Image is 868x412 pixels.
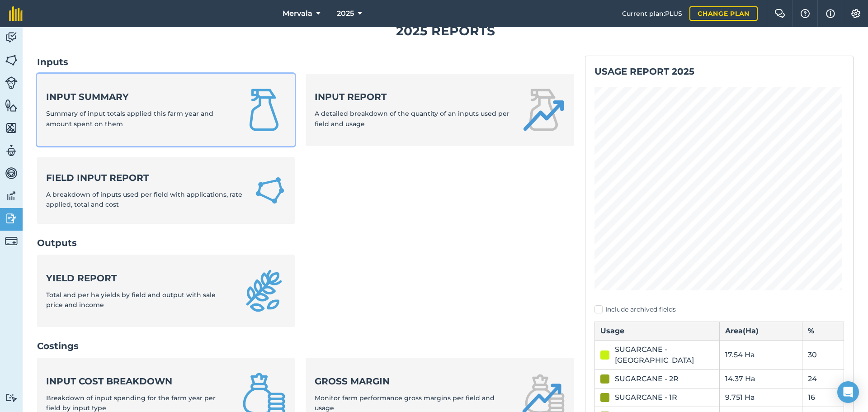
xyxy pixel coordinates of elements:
strong: Yield report [46,272,231,284]
a: Input summarySummary of input totals applied this farm year and amount spent on them [37,74,295,146]
td: 24 [802,369,844,388]
div: Open Intercom Messenger [837,381,859,403]
div: SUGARCANE - [GEOGRAPHIC_DATA] [615,344,714,366]
div: SUGARCANE - 1R [615,392,677,403]
td: 14.37 Ha [719,369,802,388]
label: Include archived fields [594,305,844,314]
strong: Input report [315,90,511,103]
span: Mervala [283,8,312,19]
div: SUGARCANE - 2R [615,374,679,384]
img: Input report [522,88,565,132]
img: svg+xml;base64,PHN2ZyB4bWxucz0iaHR0cDovL3d3dy53My5vcmcvMjAwMC9zdmciIHdpZHRoPSI1NiIgaGVpZ2h0PSI2MC... [5,99,18,112]
span: Total and per ha yields by field and output with sale price and income [46,291,216,309]
h2: Usage report 2025 [594,65,844,78]
span: A detailed breakdown of the quantity of an inputs used per field and usage [315,109,509,128]
strong: Gross margin [315,375,511,388]
strong: Field Input Report [46,171,243,184]
strong: Input cost breakdown [46,375,231,388]
img: svg+xml;base64,PD94bWwgdmVyc2lvbj0iMS4wIiBlbmNvZGluZz0idXRmLTgiPz4KPCEtLSBHZW5lcmF0b3I6IEFkb2JlIE... [5,76,18,89]
img: Input summary [242,88,286,132]
th: % [802,322,844,340]
td: 9.751 Ha [719,388,802,407]
th: Area ( Ha ) [719,322,802,340]
img: svg+xml;base64,PD94bWwgdmVyc2lvbj0iMS4wIiBlbmNvZGluZz0idXRmLTgiPz4KPCEtLSBHZW5lcmF0b3I6IEFkb2JlIE... [5,166,18,180]
td: 16 [802,388,844,407]
img: svg+xml;base64,PD94bWwgdmVyc2lvbj0iMS4wIiBlbmNvZGluZz0idXRmLTgiPz4KPCEtLSBHZW5lcmF0b3I6IEFkb2JlIE... [5,212,18,225]
img: svg+xml;base64,PD94bWwgdmVyc2lvbj0iMS4wIiBlbmNvZGluZz0idXRmLTgiPz4KPCEtLSBHZW5lcmF0b3I6IEFkb2JlIE... [5,235,18,247]
span: Monitor farm performance gross margins per field and usage [315,394,495,412]
a: Field Input ReportA breakdown of inputs used per field with applications, rate applied, total and... [37,157,295,224]
h1: 2025 Reports [37,21,854,41]
th: Usage [595,322,720,340]
td: 17.54 Ha [719,340,802,369]
img: A cog icon [850,9,861,18]
span: A breakdown of inputs used per field with applications, rate applied, total and cost [46,190,242,208]
img: svg+xml;base64,PHN2ZyB4bWxucz0iaHR0cDovL3d3dy53My5vcmcvMjAwMC9zdmciIHdpZHRoPSI1NiIgaGVpZ2h0PSI2MC... [5,53,18,67]
img: Field Input Report [254,174,286,208]
h2: Outputs [37,237,574,249]
img: Yield report [242,269,286,313]
span: Current plan : PLUS [622,9,682,19]
a: Change plan [689,6,758,21]
img: fieldmargin Logo [9,6,23,21]
img: svg+xml;base64,PD94bWwgdmVyc2lvbj0iMS4wIiBlbmNvZGluZz0idXRmLTgiPz4KPCEtLSBHZW5lcmF0b3I6IEFkb2JlIE... [5,393,18,402]
a: Yield reportTotal and per ha yields by field and output with sale price and income [37,255,295,327]
h2: Costings [37,340,574,352]
img: svg+xml;base64,PHN2ZyB4bWxucz0iaHR0cDovL3d3dy53My5vcmcvMjAwMC9zdmciIHdpZHRoPSIxNyIgaGVpZ2h0PSIxNy... [826,8,835,19]
img: svg+xml;base64,PD94bWwgdmVyc2lvbj0iMS4wIiBlbmNvZGluZz0idXRmLTgiPz4KPCEtLSBHZW5lcmF0b3I6IEFkb2JlIE... [5,31,18,44]
span: Summary of input totals applied this farm year and amount spent on them [46,109,213,128]
span: 2025 [337,8,354,19]
span: Breakdown of input spending for the farm year per field by input type [46,394,216,412]
img: svg+xml;base64,PD94bWwgdmVyc2lvbj0iMS4wIiBlbmNvZGluZz0idXRmLTgiPz4KPCEtLSBHZW5lcmF0b3I6IEFkb2JlIE... [5,189,18,203]
strong: Input summary [46,90,231,103]
h2: Inputs [37,56,574,68]
img: A question mark icon [800,9,811,18]
img: svg+xml;base64,PHN2ZyB4bWxucz0iaHR0cDovL3d3dy53My5vcmcvMjAwMC9zdmciIHdpZHRoPSI1NiIgaGVpZ2h0PSI2MC... [5,121,18,135]
a: Input reportA detailed breakdown of the quantity of an inputs used per field and usage [306,74,574,146]
img: svg+xml;base64,PD94bWwgdmVyc2lvbj0iMS4wIiBlbmNvZGluZz0idXRmLTgiPz4KPCEtLSBHZW5lcmF0b3I6IEFkb2JlIE... [5,144,18,157]
td: 30 [802,340,844,369]
img: Two speech bubbles overlapping with the left bubble in the forefront [774,9,785,18]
